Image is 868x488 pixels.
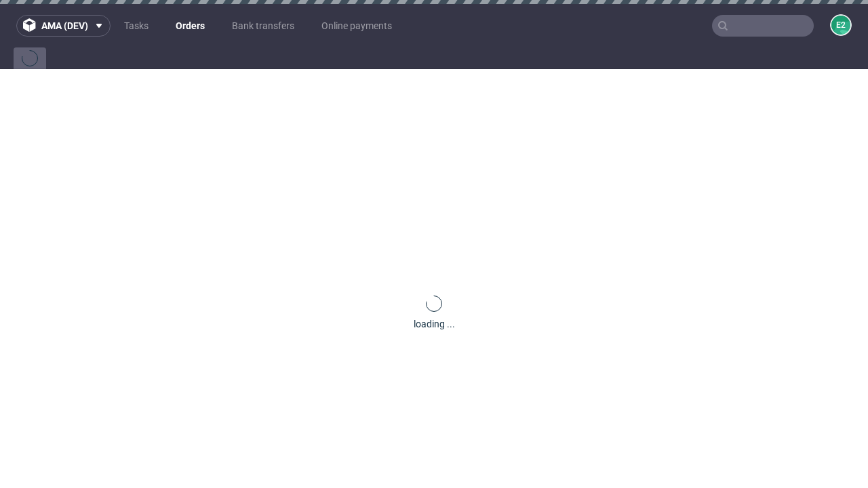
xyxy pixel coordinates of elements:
div: loading ... [414,317,455,331]
span: ama (dev) [41,21,88,30]
a: Orders [167,15,213,37]
a: Bank transfers [224,15,302,37]
figcaption: e2 [831,16,850,35]
a: Online payments [313,15,400,37]
a: Tasks [116,15,157,37]
button: ama (dev) [16,15,111,37]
